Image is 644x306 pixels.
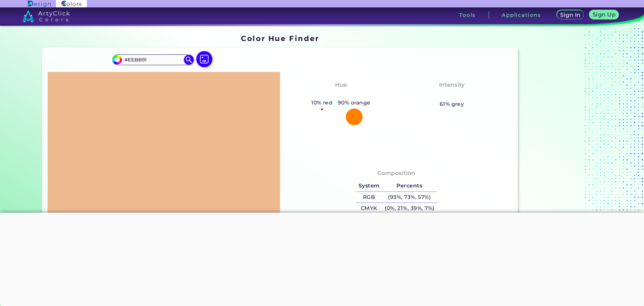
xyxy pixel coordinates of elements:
[561,12,579,17] h5: Sign In
[196,51,212,67] img: icon picture
[382,192,437,203] h5: (93%, 73%, 57%)
[439,80,465,90] h4: Intensity
[356,180,382,191] h5: System
[335,80,347,90] h4: Hue
[22,10,70,22] img: logo_artyclick_colors_white.svg
[521,32,604,292] iframe: Advertisement
[502,12,541,17] h3: Applications
[122,55,184,64] input: type color..
[382,203,437,214] h5: (0%, 21%, 39%, 7%)
[440,100,464,108] h5: 61% grey
[184,55,194,65] img: icon search
[356,203,382,214] h5: CMYK
[558,11,583,19] a: Sign In
[309,98,335,107] h5: 10% red
[382,180,437,191] h5: Percents
[356,192,382,203] h5: RGB
[241,33,319,43] h1: Color Hue Finder
[377,168,415,178] h4: Composition
[439,91,465,99] h3: Pastel
[459,12,476,17] h3: Tools
[594,12,614,17] h5: Sign Up
[28,1,50,7] img: ArtyClick Design logo
[326,91,355,99] h3: Orange
[335,98,373,107] h5: 90% orange
[591,11,617,19] a: Sign Up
